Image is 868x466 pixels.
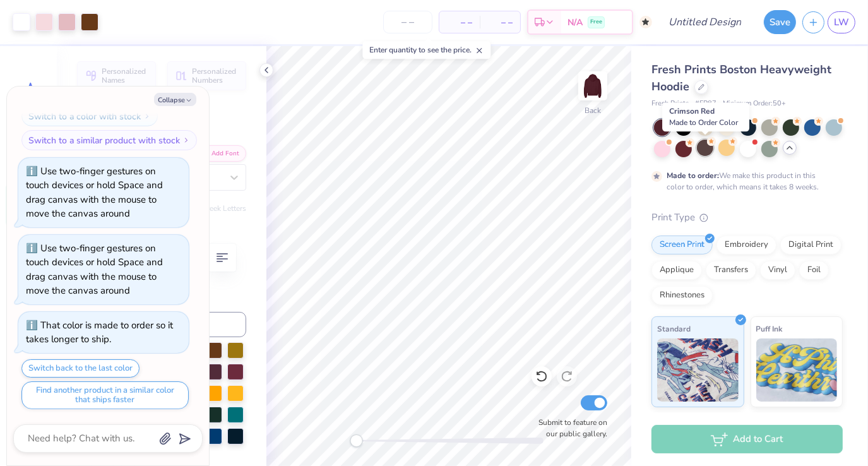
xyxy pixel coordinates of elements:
span: – – [447,16,472,29]
span: Personalized Numbers [192,67,239,85]
a: LW [828,11,855,33]
span: Free [590,18,602,27]
button: Switch to a similar product with stock [21,130,197,150]
div: Vinyl [760,261,795,280]
img: Standard [657,338,739,402]
input: Untitled Design [658,9,751,35]
div: Applique [651,261,702,280]
strong: Made to order: [667,170,719,181]
div: Digital Print [780,236,841,254]
div: Back [585,105,601,116]
input: – – [383,11,432,33]
span: Fresh Prints Boston Heavyweight Hoodie [651,62,831,94]
button: Save [764,10,796,34]
img: Back [580,73,605,99]
div: We make this product in this color to order, which means it takes 8 weeks. [667,170,822,193]
img: Switch to a color with stock [143,112,151,120]
span: Minimum Order: 50 + [723,99,786,109]
div: Screen Print [651,236,713,254]
img: Puff Ink [756,338,838,402]
div: Enter quantity to see the price. [362,41,490,59]
label: Submit to feature on our public gallery. [532,417,607,439]
span: N/A [568,16,583,29]
button: Switch to a color with stock [21,106,158,126]
span: Standard [657,322,691,335]
div: Rhinestones [651,286,713,305]
span: Fresh Prints [651,99,689,109]
button: Collapse [154,93,196,106]
div: Use two-finger gestures on touch devices or hold Space and drag canvas with the mouse to move the... [26,242,163,297]
span: Puff Ink [756,322,783,335]
button: Find another product in a similar color that ships faster [21,381,189,409]
span: Made to Order Color [669,117,738,128]
div: Embroidery [716,236,776,254]
span: Personalized Names [102,67,148,85]
img: Switch to a similar product with stock [182,136,190,144]
div: Use two-finger gestures on touch devices or hold Space and drag canvas with the mouse to move the... [26,165,163,220]
div: That color is made to order so it takes longer to ship. [26,319,173,346]
div: Accessibility label [350,434,363,447]
button: Personalized Numbers [167,61,246,90]
button: Add Font [194,145,246,162]
span: – – [487,16,513,29]
div: Transfers [706,261,756,280]
button: Personalized Names [77,61,156,90]
span: LW [834,15,849,30]
div: Crimson Red [662,102,749,131]
div: Foil [799,261,829,280]
div: Print Type [651,210,843,225]
button: Switch back to the last color [21,359,140,378]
